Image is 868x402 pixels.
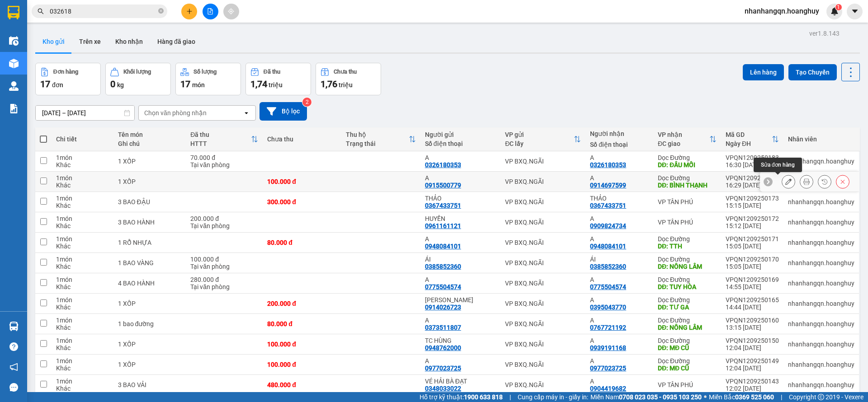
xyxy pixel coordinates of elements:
span: plus [186,8,193,14]
div: Khác [56,182,108,189]
div: nhanhangqn.hoanghuy [788,361,854,368]
div: Đơn hàng [53,69,78,75]
div: A [590,276,649,283]
div: Sửa đơn hàng [754,158,802,172]
div: Khác [56,243,108,250]
div: 0385852360 [425,263,461,270]
div: Dọc Đường [658,296,717,304]
div: Đã thu [264,69,280,75]
div: ĐC giao [658,140,709,147]
div: VP BXQ.NGÃI [505,198,581,206]
div: VP BXQ.NGÃI [505,361,581,368]
div: 300.000 đ [267,198,337,206]
span: 1 [837,4,840,10]
div: Khác [56,283,108,290]
div: 0939191168 [590,344,626,351]
strong: 0369 525 060 [735,393,774,401]
div: 1 món [56,215,108,222]
div: VPQN1209250173 [726,195,779,202]
div: 0326180353 [425,161,461,168]
div: VÉ HẢI BÀ ĐẠT [425,378,496,385]
div: Khác [56,304,108,311]
div: 15:12 [DATE] [726,222,779,229]
div: nhanhangqn.hoanghuy [788,198,854,206]
span: close-circle [158,7,164,16]
div: ĐC lấy [505,140,574,147]
div: 0914697599 [590,182,626,189]
div: Dọc Đường [658,174,717,182]
div: 0948084101 [425,243,461,250]
div: Tên món [118,131,182,138]
div: VPQN1209250183 [726,154,779,161]
div: 1 XỐP [118,158,182,165]
div: 0948084101 [590,243,626,250]
div: DĐ: ĐẦU MỐI [658,161,717,168]
div: DĐ: TƯ GA [658,304,717,311]
div: 1 món [56,337,108,344]
div: 1 XỐP [118,178,182,185]
th: Toggle SortBy [500,127,585,151]
div: A [590,235,649,243]
div: VPQN1209250169 [726,276,779,283]
div: 1 món [56,357,108,365]
div: 100.000 đ [190,256,258,263]
div: 100.000 đ [267,178,337,185]
div: Số lượng [193,69,217,75]
span: 1,74 [250,79,267,89]
div: 0909824734 [590,222,626,229]
div: nhanhangqn.hoanghuy [788,320,854,327]
div: Người nhận [590,130,649,137]
div: Đã thu [190,131,251,138]
li: Ng/nhận: [3,62,78,79]
div: A [590,296,649,304]
div: A [590,378,649,385]
div: 1 món [56,154,108,161]
div: Sửa đơn hàng [782,175,795,188]
img: logo-vxr [8,6,19,19]
div: VPQN1209250171 [726,235,779,243]
div: 3 BAO VẢI [118,381,182,388]
div: 200.000 đ [190,215,258,222]
div: A [425,235,496,243]
div: VP TÂN PHÚ [658,198,717,206]
div: Dọc Đường [658,357,717,365]
div: Khối lượng [123,69,151,75]
div: Khác [56,324,108,331]
span: caret-down [851,7,859,15]
div: Mã GD [726,131,772,138]
sup: 1 [835,4,842,10]
div: 3 BAO HÀNH [118,219,182,226]
div: 200.000 đ [267,300,337,307]
button: plus [181,4,197,19]
div: Chưa thu [267,136,337,143]
li: SL: [108,37,183,54]
span: 0 [110,79,115,89]
div: 0367433751 [425,202,461,209]
div: VP BXQ.NGÃI [505,280,581,287]
div: TUẤN HUỆ [425,296,496,304]
span: ⚪️ [704,395,707,399]
img: warehouse-icon [9,59,19,68]
div: Số điện thoại [590,141,649,148]
input: Select a date range. [36,106,134,120]
div: VPQN1209250143 [726,378,779,385]
div: Dọc Đường [658,235,717,243]
span: Miền Bắc [709,392,774,402]
div: Khác [56,365,108,372]
div: 1 món [56,195,108,202]
svg: open [243,109,250,117]
div: 1 RỔ NHỰA [118,239,182,246]
div: Khác [56,263,108,270]
span: search [38,8,44,14]
div: DĐ: NÔNG LÂM [658,263,717,270]
div: Tại văn phòng [190,161,258,168]
th: Toggle SortBy [721,127,783,151]
div: 14:55 [DATE] [726,283,779,290]
div: A [590,174,649,182]
div: 0326180353 [590,161,626,168]
div: 1 món [56,235,108,243]
th: Toggle SortBy [186,127,263,151]
span: aim [228,8,234,14]
div: Khác [56,385,108,392]
div: HTTT [190,140,251,147]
